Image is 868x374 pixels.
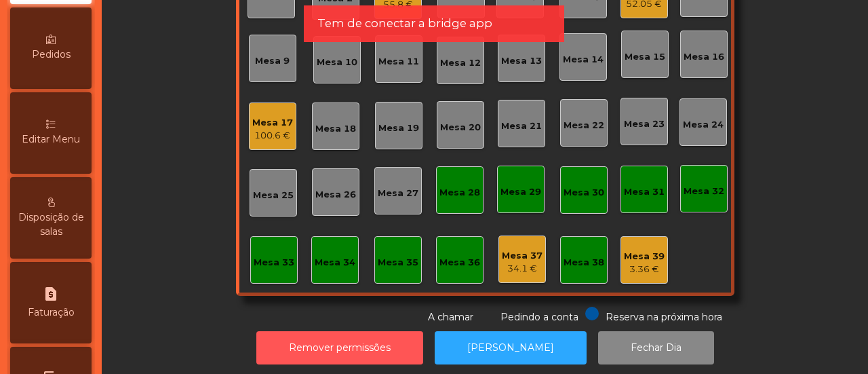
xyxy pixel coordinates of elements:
span: Disposição de salas [14,210,88,239]
i: request_page [43,286,59,302]
div: Mesa 26 [315,188,356,202]
span: Pedindo a conta [500,311,578,323]
div: Mesa 24 [683,118,724,132]
span: Reserva na próxima hora [606,311,722,323]
div: Mesa 23 [624,117,665,131]
div: Mesa 28 [439,186,480,200]
div: Mesa 31 [624,185,665,199]
div: Mesa 33 [254,256,294,269]
button: [PERSON_NAME] [435,331,587,364]
div: Mesa 36 [439,256,480,269]
div: Mesa 14 [563,53,604,67]
div: Mesa 19 [378,121,419,135]
div: Mesa 16 [684,50,724,64]
div: Mesa 37 [502,249,542,263]
div: Mesa 11 [378,55,419,69]
div: Mesa 12 [440,56,481,70]
div: 3.36 € [624,263,665,276]
div: Mesa 27 [378,187,418,200]
div: Mesa 22 [564,119,604,132]
div: Mesa 34 [315,256,355,269]
div: Mesa 20 [440,121,481,134]
span: Pedidos [32,48,71,62]
div: Mesa 39 [624,250,665,263]
div: 100.6 € [252,129,293,143]
div: Mesa 32 [684,185,724,198]
div: Mesa 10 [317,56,357,69]
div: Mesa 15 [625,50,665,64]
div: Mesa 25 [253,189,294,202]
div: Mesa 38 [564,256,604,269]
div: Mesa 17 [252,116,293,130]
span: Faturação [28,305,75,320]
div: Mesa 18 [315,122,356,136]
div: 34.1 € [502,262,542,276]
span: Tem de conectar a bridge app [317,15,492,32]
span: A chamar [428,311,473,323]
div: Mesa 30 [564,186,604,200]
span: Editar Menu [22,132,80,147]
div: Mesa 35 [378,256,418,269]
button: Remover permissões [256,331,423,364]
div: Mesa 21 [501,119,542,133]
div: Mesa 13 [501,54,542,68]
div: Mesa 9 [255,54,290,68]
div: Mesa 29 [500,185,541,199]
button: Fechar Dia [598,331,714,364]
